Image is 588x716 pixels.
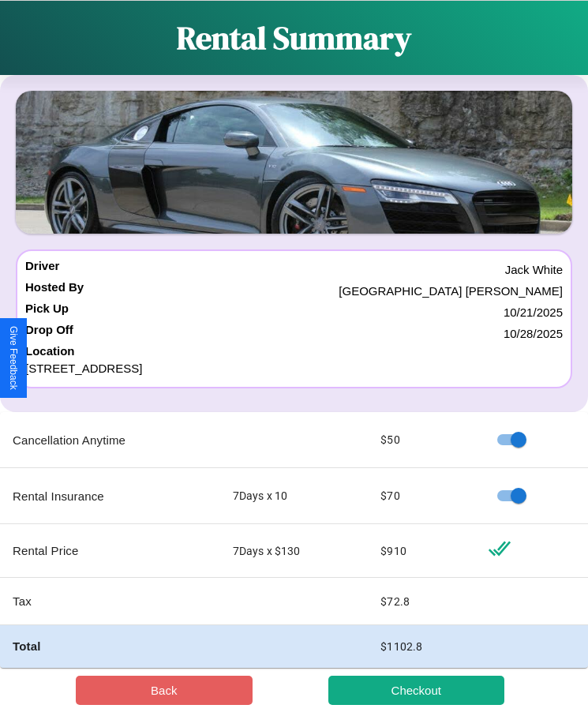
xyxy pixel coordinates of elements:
[13,638,208,654] h4: Total
[328,676,505,705] button: Checkout
[25,358,563,379] p: [STREET_ADDRESS]
[25,280,84,302] h4: Hosted By
[505,259,563,280] p: Jack White
[8,326,19,390] div: Give Feedback
[13,485,208,507] p: Rental Insurance
[13,590,208,612] p: Tax
[368,625,474,668] td: $ 1102.8
[504,302,563,323] p: 10 / 21 / 2025
[13,429,208,451] p: Cancellation Anytime
[368,412,474,468] td: $ 50
[76,676,253,705] button: Back
[368,578,474,625] td: $ 72.8
[220,468,369,524] td: 7 Days x 10
[339,280,563,302] p: [GEOGRAPHIC_DATA] [PERSON_NAME]
[368,524,474,578] td: $ 910
[25,323,73,344] h4: Drop Off
[25,302,69,323] h4: Pick Up
[368,468,474,524] td: $ 70
[504,323,563,344] p: 10 / 28 / 2025
[25,259,59,280] h4: Driver
[13,540,208,561] p: Rental Price
[220,524,369,578] td: 7 Days x $ 130
[177,17,411,59] h1: Rental Summary
[25,344,563,358] h4: Location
